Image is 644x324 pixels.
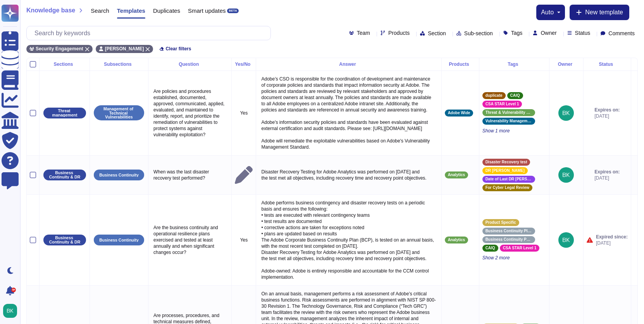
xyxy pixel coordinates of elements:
[91,8,109,14] span: Search
[26,7,75,14] span: Knowledge base
[596,234,628,240] span: Expired since:
[553,62,580,67] div: Owner
[541,30,556,36] span: Owner
[482,62,546,67] div: Tags
[105,46,144,51] span: [PERSON_NAME]
[36,46,83,51] span: Security Engagement
[594,107,620,113] span: Expires on:
[511,30,523,36] span: Tags
[388,30,410,36] span: Products
[608,31,635,36] span: Comments
[486,119,532,123] span: Vulnerability Management
[448,111,470,115] span: Adobe Wide
[486,177,532,181] span: Date of Last DR [PERSON_NAME]
[259,198,438,282] p: Adobe performs business contingency and disaster recovery tests on a periodic basis and ensures t...
[482,128,546,134] span: Show 1 more
[448,173,465,177] span: Analytics
[541,9,560,15] button: auto
[594,113,620,119] span: [DATE]
[2,302,22,319] button: user
[486,229,532,233] span: Business Continuity Planning
[152,62,228,67] div: Question
[152,223,228,257] p: Are the business continuity and operational resilience plans exercised and tested at least annual...
[46,171,83,179] p: Business Continuity & DR
[117,8,145,14] span: Templates
[486,102,519,106] span: CSA STAR Level 1
[259,167,438,183] p: Disaster Recovery Testing for Adobe Analytics was performed on [DATE] and the test met all object...
[486,186,529,190] span: For Cyber Legal Review
[46,109,83,117] p: Threat management
[587,62,628,67] div: Status
[558,167,574,183] img: user
[93,62,145,67] div: Subsections
[235,237,253,243] p: Yes
[3,304,17,318] img: user
[558,105,574,121] img: user
[227,9,238,13] div: BETA
[575,30,591,36] span: Status
[486,246,495,250] span: CAIQ
[486,94,503,98] span: duplicate
[570,5,629,20] button: New template
[152,167,228,183] p: When was the last disaster recovery test performed?
[428,31,446,36] span: Section
[486,169,525,173] span: DR [PERSON_NAME]
[448,238,465,242] span: Analytics
[503,246,537,250] span: CSA STAR Level 1
[594,169,620,175] span: Expires on:
[510,94,520,98] span: CAIQ
[486,160,527,164] span: Disaster Recovery test
[486,238,532,242] span: Business Continuity Policy
[46,236,83,244] p: Business Continuity & DR
[235,62,253,67] div: Yes/No
[96,107,141,119] p: Management of Technical Vulnerabilities
[259,62,438,67] div: Answer
[43,62,86,67] div: Sections
[541,9,554,15] span: auto
[585,9,623,15] span: New template
[152,86,228,140] p: Are policies and procedures established, documented, approved, communicated, applied, evaluated, ...
[259,74,438,152] p: Adobe’s CSO is responsible for the coordination of development and maintenance of corporate polic...
[188,8,226,14] span: Smart updates
[99,173,139,177] p: Business Continuity
[153,8,180,14] span: Duplicates
[235,110,253,116] p: Yes
[482,255,546,261] span: Show 2 more
[486,111,532,115] span: Threat & Vulnerability Management
[464,31,493,36] span: Sub-section
[31,26,270,40] input: Search by keywords
[594,175,620,181] span: [DATE]
[558,232,574,248] img: user
[357,30,370,36] span: Team
[486,221,516,225] span: Product Specific
[11,288,16,292] div: 9+
[165,46,191,51] span: Clear filters
[445,62,476,67] div: Products
[99,238,139,242] p: Business Continuity
[596,240,628,246] span: [DATE]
